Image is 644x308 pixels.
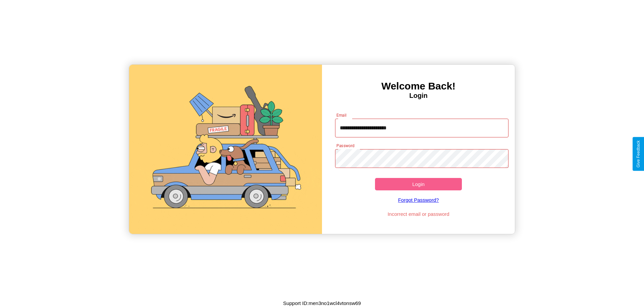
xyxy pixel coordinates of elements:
[332,190,505,209] a: Forgot Password?
[636,140,641,168] div: Give Feedback
[129,65,322,234] img: gif
[283,299,361,308] p: Support ID: men3no1wcl4vtonsw69
[336,143,354,148] label: Password
[336,112,347,118] label: Email
[322,80,515,92] h3: Welcome Back!
[375,178,462,190] button: Login
[322,92,515,100] h4: Login
[332,209,505,219] p: Incorrect email or password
